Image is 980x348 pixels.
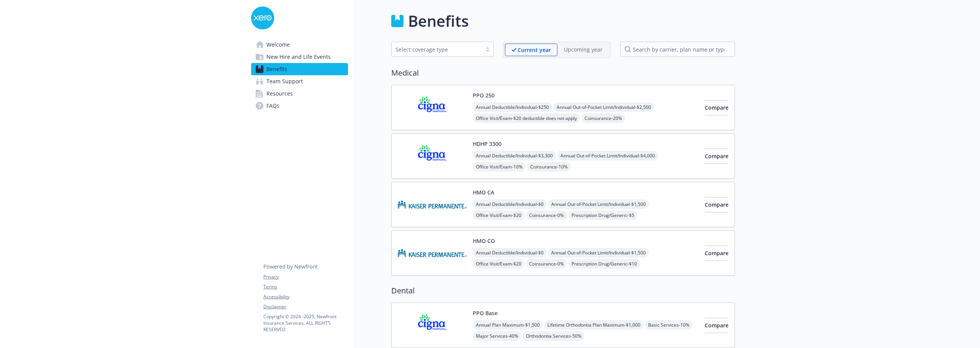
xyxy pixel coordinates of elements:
[544,320,644,330] span: Lifetime Orthodontia Plan Maximum - $1,000
[263,303,348,310] a: Disclaimer
[523,331,585,341] span: Orthodontia Services - 50%
[266,63,287,75] span: Benefits
[473,210,524,220] span: Office Visit/Exam - $20
[473,199,547,209] span: Annual Deductible/Individual - $0
[620,42,735,57] input: search by carrier, plan name or type
[398,91,467,124] img: CIGNA carrier logo
[391,285,735,296] h2: Dental
[473,102,552,112] span: Annual Deductible/Individual - $250
[473,248,547,257] span: Annual Deductible/Individual - $0
[251,75,348,87] a: Team Support
[473,91,495,99] button: PPO 250
[473,320,543,330] span: Annual Plan Maximum - $1,500
[251,87,348,100] a: Resources
[527,162,571,172] span: Coinsurance - 10%
[548,248,649,257] span: Annual Out-of-Pocket Limit/Individual - $1,500
[557,151,658,160] span: Annual Out-of-Pocket Limit/Individual - $4,000
[263,313,348,333] p: Copyright © 2024 - 2025 , Newfront Insurance Services, ALL RIGHTS RESERVED
[473,331,521,341] span: Major Services - 40%
[251,100,348,112] a: FAQs
[705,197,728,212] button: Compare
[266,100,279,112] span: FAQs
[548,199,649,209] span: Annual Out-of-Pocket Limit/Individual - $1,500
[395,45,478,53] div: Select coverage type
[266,51,331,63] span: New Hire and Life Events
[581,113,625,123] span: Coinsurance - 20%
[398,309,467,342] img: CIGNA carrier logo
[398,237,467,269] img: Kaiser Permanente of Colorado carrier logo
[266,39,290,51] span: Welcome
[266,87,293,100] span: Resources
[263,283,348,290] a: Terms
[398,188,467,221] img: Kaiser Permanente Insurance Company carrier logo
[251,39,348,51] a: Welcome
[705,152,728,160] span: Compare
[398,140,467,172] img: CIGNA carrier logo
[518,46,551,54] p: Current year
[473,237,495,245] button: HMO CO
[554,102,654,112] span: Annual Out-of-Pocket Limit/Individual - $2,500
[564,45,603,53] p: Upcoming year
[557,44,609,56] span: Upcoming year
[705,246,728,261] button: Compare
[251,63,348,75] a: Benefits
[391,67,735,79] h2: Medical
[526,210,567,220] span: Coinsurance - 0%
[263,274,348,280] a: Privacy
[473,259,524,269] span: Office Visit/Exam - $20
[568,259,640,269] span: Prescription Drug/Generic - $10
[473,162,526,172] span: Office Visit/Exam - 10%
[263,293,348,300] a: Accessibility
[705,249,728,257] span: Compare
[568,210,637,220] span: Prescription Drug/Generic - $5
[473,140,501,148] button: HDHP 3300
[266,75,303,87] span: Team Support
[705,104,728,111] span: Compare
[705,201,728,208] span: Compare
[705,100,728,115] button: Compare
[251,51,348,63] a: New Hire and Life Events
[705,318,728,333] button: Compare
[473,113,580,123] span: Office Visit/Exam - $20 deductible does not apply
[645,320,693,330] span: Basic Services - 10%
[705,149,728,164] button: Compare
[526,259,567,269] span: Coinsurance - 0%
[473,188,494,196] button: HMO CA
[473,151,556,160] span: Annual Deductible/Individual - $3,300
[473,309,498,317] button: PPO Base
[408,10,469,32] h1: Benefits
[705,322,728,329] span: Compare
